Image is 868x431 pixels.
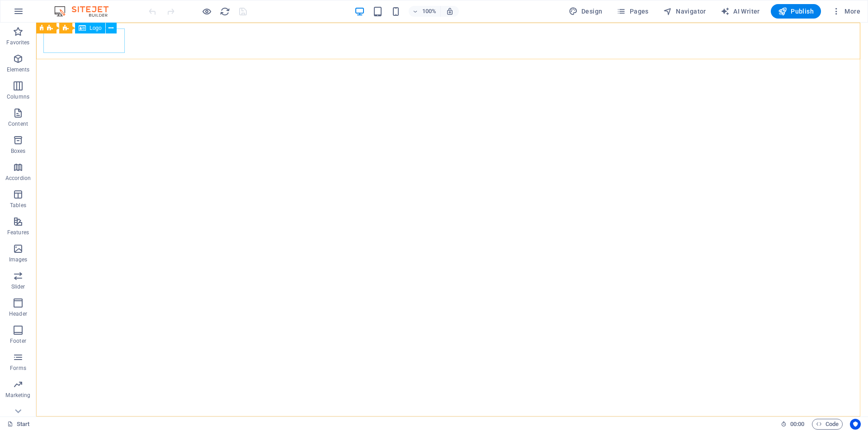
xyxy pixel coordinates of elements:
[409,6,441,17] button: 100%
[790,419,804,430] span: 00 00
[717,4,764,19] button: AI Writer
[778,7,814,16] span: Publish
[10,337,26,345] p: Footer
[816,419,839,430] span: Code
[721,7,760,16] span: AI Writer
[7,66,30,73] p: Elements
[797,421,798,427] span: :
[11,147,26,155] p: Boxes
[771,4,821,19] button: Publish
[832,7,860,16] span: More
[5,392,30,399] p: Marketing
[8,120,28,128] p: Content
[9,310,27,317] p: Header
[220,6,230,17] i: Reload page
[660,4,710,19] button: Navigator
[90,25,102,31] span: Logo
[11,283,25,290] p: Slider
[422,6,437,17] h6: 100%
[446,7,454,15] i: On resize automatically adjust zoom level to fit chosen device.
[9,256,28,263] p: Images
[7,229,29,236] p: Features
[10,365,26,372] p: Forms
[663,7,706,16] span: Navigator
[569,7,603,16] span: Design
[781,419,805,430] h6: Session time
[52,6,120,17] img: Editor Logo
[613,4,652,19] button: Pages
[219,6,230,17] button: reload
[5,175,31,182] p: Accordion
[617,7,648,16] span: Pages
[812,419,843,430] button: Code
[828,4,864,19] button: More
[850,419,861,430] button: Usercentrics
[565,4,606,19] button: Design
[7,93,29,100] p: Columns
[7,419,30,430] a: Click to cancel selection. Double-click to open Pages
[10,202,26,209] p: Tables
[6,39,29,46] p: Favorites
